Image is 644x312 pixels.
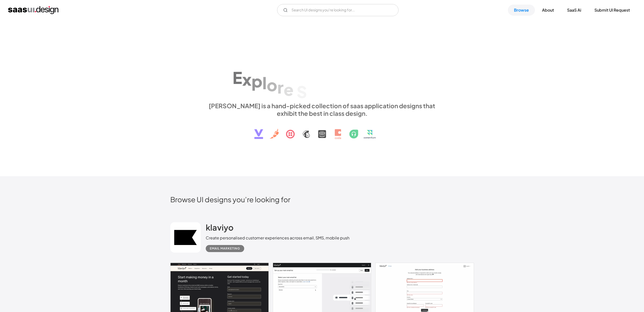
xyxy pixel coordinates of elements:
form: Email Form [277,4,399,16]
a: klaviyo [206,222,234,235]
div: e [284,80,294,99]
a: About [536,5,560,16]
div: x [242,70,252,89]
a: SaaS Ai [561,5,587,16]
div: S [297,82,307,102]
div: E [233,68,242,87]
h2: Browse UI designs you’re looking for [170,195,474,204]
a: Browse [508,5,535,16]
div: o [267,75,277,95]
div: Email Marketing [210,246,240,252]
input: Search UI designs you're looking for... [277,4,399,16]
div: Create personalised customer experiences across email, SMS, mobile push [206,235,349,241]
div: l [262,73,267,93]
h2: klaviyo [206,222,234,232]
div: [PERSON_NAME] is a hand-picked collection of saas application designs that exhibit the best in cl... [206,102,439,117]
h1: Explore SaaS UI design patterns & interactions. [206,58,439,97]
img: text, icon, saas logo [245,117,399,143]
a: home [8,6,58,14]
a: Submit UI Request [588,5,636,16]
div: p [252,71,262,91]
